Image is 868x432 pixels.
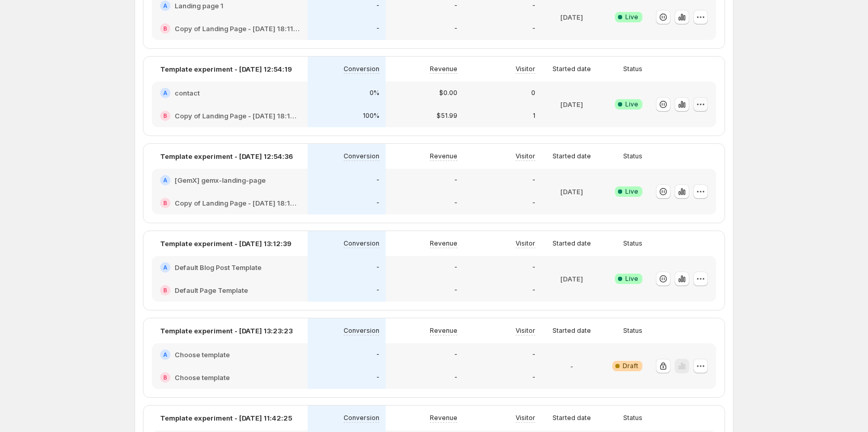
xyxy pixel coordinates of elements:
h2: B [163,113,167,119]
p: - [454,350,457,359]
h2: Copy of Landing Page - [DATE] 18:15:06 [175,111,299,121]
h2: B [163,374,167,381]
p: Visitor [516,327,535,335]
span: Live [625,187,638,196]
p: Status [623,152,642,160]
p: - [454,263,457,272]
p: Started date [553,65,591,73]
p: [DATE] [560,274,583,284]
h2: A [163,177,167,183]
p: - [532,286,535,294]
p: Revenue [430,414,457,422]
p: Started date [553,327,591,335]
h2: B [163,287,167,293]
p: - [532,24,535,33]
p: - [454,199,457,207]
p: Revenue [430,327,457,335]
p: Template experiment - [DATE] 13:23:23 [160,326,293,336]
p: Started date [553,414,591,422]
p: Template experiment - [DATE] 13:12:39 [160,238,292,249]
p: Conversion [344,239,379,248]
p: - [570,361,573,371]
p: Template experiment - [DATE] 12:54:36 [160,151,293,161]
h2: A [163,3,167,9]
p: $0.00 [439,89,457,97]
p: - [454,286,457,294]
p: - [454,2,457,10]
p: Template experiment - [DATE] 11:42:25 [160,413,292,423]
h2: Choose template [175,349,230,360]
span: Draft [623,362,638,370]
h2: [GemX] gemx-landing-page [175,175,266,185]
h2: Copy of Landing Page - [DATE] 18:11:46 [175,23,299,34]
h2: A [163,90,167,96]
h2: Default Page Template [175,285,248,295]
h2: A [163,264,167,271]
p: - [532,2,535,10]
p: Revenue [430,65,457,73]
p: 0 [531,89,535,97]
p: Conversion [344,65,379,73]
p: 1 [533,112,535,120]
p: Status [623,65,642,73]
p: Conversion [344,414,379,422]
p: Visitor [516,239,535,248]
h2: Copy of Landing Page - [DATE] 18:16:11 [175,198,299,208]
p: - [532,373,535,382]
p: Template experiment - [DATE] 12:54:19 [160,64,292,74]
p: Started date [553,239,591,248]
p: Status [623,239,642,248]
p: 0% [370,89,379,97]
p: Conversion [344,327,379,335]
h2: Landing page 1 [175,1,223,11]
p: - [532,176,535,184]
p: - [376,199,379,207]
p: Revenue [430,152,457,160]
h2: B [163,200,167,206]
p: - [454,24,457,33]
p: - [532,263,535,272]
p: - [532,199,535,207]
p: Conversion [344,152,379,160]
p: [DATE] [560,12,583,22]
p: [DATE] [560,99,583,110]
p: - [454,373,457,382]
p: - [532,350,535,359]
p: - [376,286,379,294]
span: Live [625,13,638,21]
p: [DATE] [560,186,583,197]
p: 100% [363,112,379,120]
span: Live [625,275,638,283]
p: Status [623,327,642,335]
h2: Default Blog Post Template [175,262,261,273]
p: Visitor [516,152,535,160]
p: Started date [553,152,591,160]
p: - [376,373,379,382]
p: - [376,263,379,272]
p: - [376,176,379,184]
p: Revenue [430,239,457,248]
p: - [454,176,457,184]
p: - [376,2,379,10]
h2: B [163,25,167,32]
h2: Choose template [175,372,230,383]
span: Live [625,100,638,109]
h2: contact [175,88,200,98]
p: $51.99 [437,112,457,120]
p: Status [623,414,642,422]
p: Visitor [516,65,535,73]
p: - [376,24,379,33]
h2: A [163,352,167,358]
p: Visitor [516,414,535,422]
p: - [376,350,379,359]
